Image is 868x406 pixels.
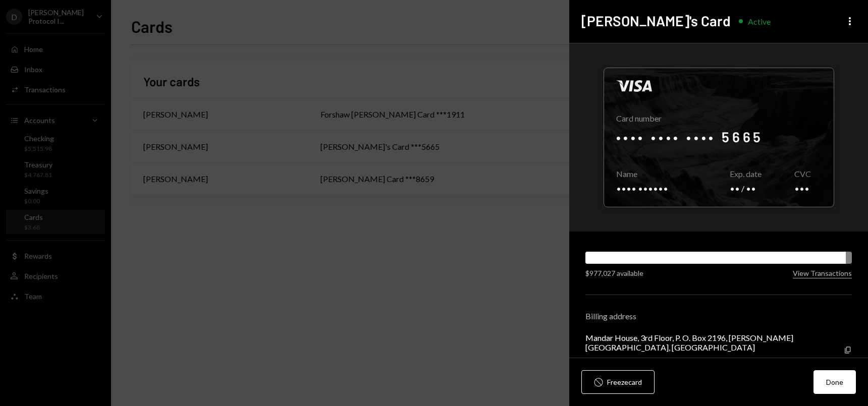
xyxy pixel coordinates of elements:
[793,269,852,278] button: View Transactions
[607,377,642,387] div: Freeze card
[581,11,731,31] h2: [PERSON_NAME]'s Card
[604,68,834,207] div: Click to reveal
[748,17,771,26] div: Active
[585,268,643,278] div: $977,027 available
[813,370,856,394] button: Done
[585,333,844,352] div: Mandar House, 3rd Floor, P. O. Box 2196, [PERSON_NAME][GEOGRAPHIC_DATA], [GEOGRAPHIC_DATA]
[581,370,655,394] button: Freezecard
[585,311,852,321] div: Billing address
[585,356,844,366] div: [GEOGRAPHIC_DATA], undefined VG1110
